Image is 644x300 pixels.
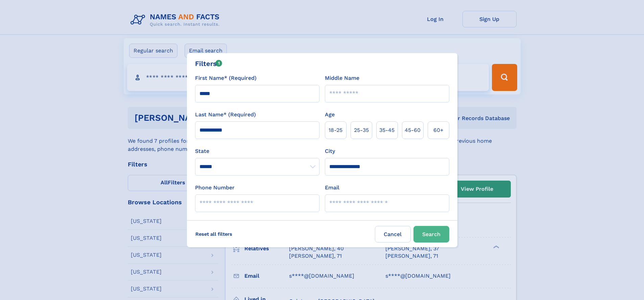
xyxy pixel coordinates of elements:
span: 60+ [433,126,444,134]
label: First Name* (Required) [195,74,257,82]
label: Cancel [375,226,411,243]
div: Filters [195,59,222,69]
label: Email [325,184,339,192]
label: Reset all filters [191,226,237,242]
label: Phone Number [195,184,235,192]
span: 45‑60 [405,126,421,134]
label: Age [325,111,335,119]
span: 25‑35 [354,126,369,134]
label: City [325,147,335,155]
span: 35‑45 [379,126,395,134]
label: Middle Name [325,74,359,82]
span: 18‑25 [329,126,342,134]
button: Search [413,226,449,243]
label: State [195,147,319,155]
label: Last Name* (Required) [195,111,256,119]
